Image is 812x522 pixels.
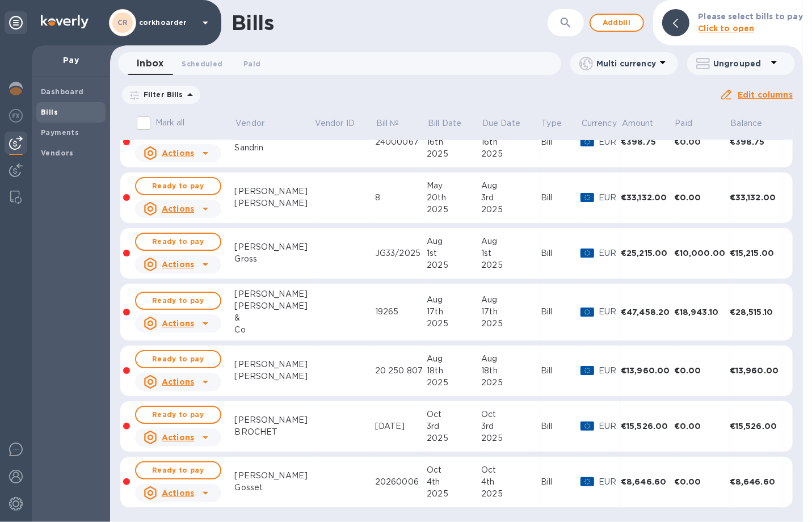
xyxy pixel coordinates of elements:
[375,192,427,204] div: 8
[41,54,101,66] p: Pay
[481,377,541,389] div: 2025
[428,117,476,129] span: Bill Date
[541,192,580,204] div: Bill
[481,464,541,476] div: Oct
[41,87,84,96] b: Dashboard
[145,408,211,422] span: Ready to pay
[135,292,221,310] button: Ready to pay
[162,319,194,328] u: Actions
[135,406,221,424] button: Ready to pay
[5,11,27,34] div: Unpin categories
[541,306,580,318] div: Bill
[427,476,481,488] div: 4th
[427,318,481,330] div: 2025
[674,136,730,148] div: €0.00
[145,464,211,477] span: Ready to pay
[235,253,314,265] div: Gross
[427,136,481,148] div: 16th
[375,365,427,377] div: 20 250 807
[621,192,674,203] div: €33,132.00
[541,247,580,259] div: Bill
[427,365,481,377] div: 18th
[235,142,314,154] div: Sandrin
[599,306,621,318] p: EUR
[481,306,541,318] div: 17th
[427,420,481,432] div: 3rd
[599,420,621,432] p: EUR
[135,461,221,479] button: Ready to pay
[427,180,481,192] div: May
[621,306,674,318] div: €47,458.20
[541,117,562,129] p: Type
[621,420,674,432] div: €15,526.00
[315,117,369,129] span: Vendor ID
[622,117,654,129] p: Amount
[599,247,621,259] p: EUR
[482,117,535,129] span: Due Date
[730,192,783,203] div: €33,132.00
[235,470,314,482] div: [PERSON_NAME]
[427,353,481,365] div: Aug
[674,365,730,376] div: €0.00
[375,420,427,432] div: [DATE]
[375,476,427,488] div: 20260006
[599,365,621,377] p: EUR
[621,247,674,259] div: €25,215.00
[427,192,481,204] div: 20th
[427,488,481,500] div: 2025
[481,420,541,432] div: 3rd
[427,432,481,444] div: 2025
[599,192,621,204] p: EUR
[117,18,128,27] b: CR
[428,117,461,129] p: Bill Date
[135,233,221,251] button: Ready to pay
[481,476,541,488] div: 4th
[674,420,730,432] div: €0.00
[162,377,194,386] u: Actions
[674,247,730,259] div: €10,000.00
[427,377,481,389] div: 2025
[599,136,621,148] p: EUR
[541,136,580,148] div: Bill
[235,324,314,336] div: Co
[699,12,803,21] b: Please select bills to pay
[427,464,481,476] div: Oct
[235,300,314,312] div: [PERSON_NAME]
[481,136,541,148] div: 16th
[481,353,541,365] div: Aug
[235,482,314,494] div: Gosset
[135,177,221,195] button: Ready to pay
[674,306,730,318] div: €18,943.10
[235,241,314,253] div: [PERSON_NAME]
[699,24,755,33] b: Click to open
[481,235,541,247] div: Aug
[41,108,58,116] b: Bills
[622,117,668,129] span: Amount
[376,117,414,129] span: Bill №
[481,204,541,216] div: 2025
[41,149,74,157] b: Vendors
[427,148,481,160] div: 2025
[235,312,314,324] div: &
[730,420,783,432] div: €15,526.00
[541,476,580,488] div: Bill
[481,318,541,330] div: 2025
[41,128,79,137] b: Payments
[427,409,481,420] div: Oct
[427,306,481,318] div: 17th
[155,117,185,129] p: Mark all
[481,432,541,444] div: 2025
[674,192,730,203] div: €0.00
[235,414,314,426] div: [PERSON_NAME]
[139,19,196,27] p: corkhoarder
[375,247,427,259] div: JG33/2025
[541,117,577,129] span: Type
[235,288,314,300] div: [PERSON_NAME]
[481,409,541,420] div: Oct
[713,58,767,69] p: Ungrouped
[599,476,621,488] p: EUR
[730,306,783,318] div: €28,515.10
[235,117,264,129] p: Vendor
[235,359,314,371] div: [PERSON_NAME]
[235,117,279,129] span: Vendor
